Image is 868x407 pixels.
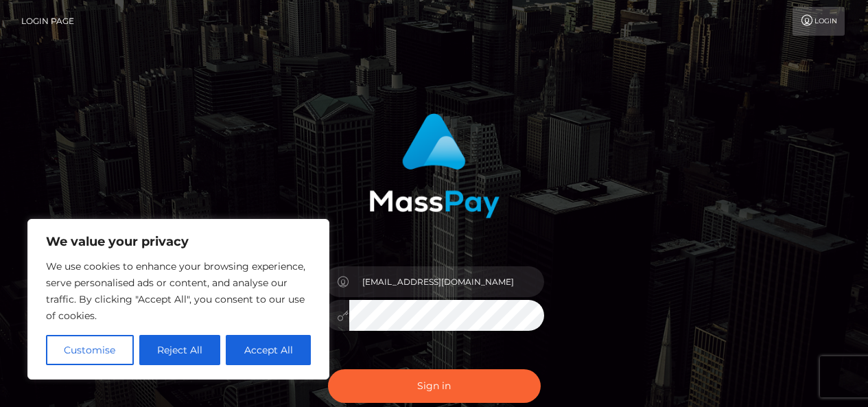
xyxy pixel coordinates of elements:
[226,335,311,365] button: Accept All
[27,219,329,380] div: We value your privacy
[46,335,134,365] button: Customise
[46,233,311,250] p: We value your privacy
[139,335,221,365] button: Reject All
[21,7,74,36] a: Login Page
[328,369,541,403] button: Sign in
[369,113,500,218] img: MassPay Login
[793,7,845,36] a: Login
[349,266,544,297] input: Username...
[46,258,311,324] p: We use cookies to enhance your browsing experience, serve personalised ads or content, and analys...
